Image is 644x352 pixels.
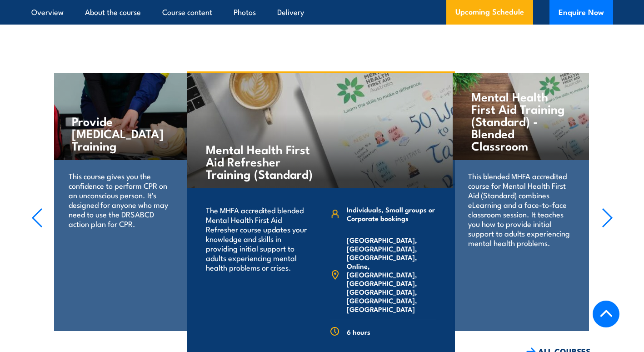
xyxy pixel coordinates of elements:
[206,205,312,272] p: The MHFA accredited blended Mental Health First Aid Refresher course updates your knowledge and s...
[206,143,313,180] h4: Mental Health First Aid Refresher Training (Standard)
[347,236,436,313] span: [GEOGRAPHIC_DATA], [GEOGRAPHIC_DATA], [GEOGRAPHIC_DATA], Online, [GEOGRAPHIC_DATA], [GEOGRAPHIC_D...
[69,171,174,228] p: This course gives you the confidence to perform CPR on an unconscious person. It's designed for a...
[471,90,570,151] h4: Mental Health First Aid Training (Standard) - Blended Classroom
[72,115,170,151] h4: Provide [MEDICAL_DATA] Training
[347,205,436,222] span: Individuals, Small groups or Corporate bookings
[468,171,573,247] p: This blended MHFA accredited course for Mental Health First Aid (Standard) combines eLearning and...
[347,327,370,336] span: 6 hours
